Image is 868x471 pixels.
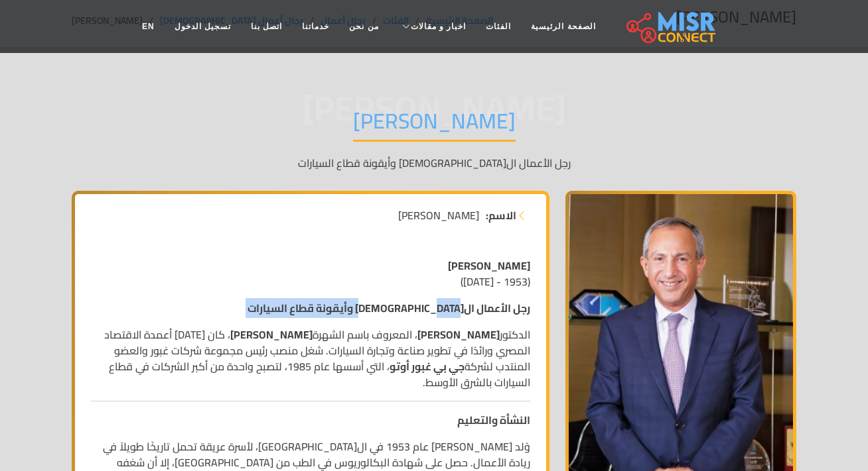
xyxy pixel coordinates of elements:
[91,258,530,289] p: (1953 - [DATE])
[521,14,605,39] a: الصفحة الرئيسية
[476,14,521,39] a: الفئات
[389,14,476,39] a: اخبار و مقالات
[411,21,467,32] span: اخبار و مقالات
[241,14,292,39] a: اتصل بنا
[292,14,339,39] a: خدماتنا
[91,327,530,390] p: الدكتور ، المعروف باسم الشهرة ، كان [DATE] أعمدة الاقتصاد المصري ورائدًا في تطوير صناعة وتجارة ال...
[390,356,465,376] strong: جي بي غبور أوتو
[339,14,388,39] a: من نحن
[353,108,516,142] h1: [PERSON_NAME]
[132,14,165,39] a: EN
[398,207,479,223] span: [PERSON_NAME]
[165,14,241,39] a: تسجيل الدخول
[486,207,516,223] strong: الاسم:
[448,256,530,276] strong: [PERSON_NAME]
[248,298,530,318] strong: رجل الأعمال ال[DEMOGRAPHIC_DATA] وأيقونة قطاع السيارات
[457,410,530,430] strong: النشأة والتعليم
[72,155,796,171] p: رجل الأعمال ال[DEMOGRAPHIC_DATA] وأيقونة قطاع السيارات
[417,325,500,344] strong: [PERSON_NAME]
[626,10,715,43] img: main.misr_connect
[230,325,313,344] strong: [PERSON_NAME]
